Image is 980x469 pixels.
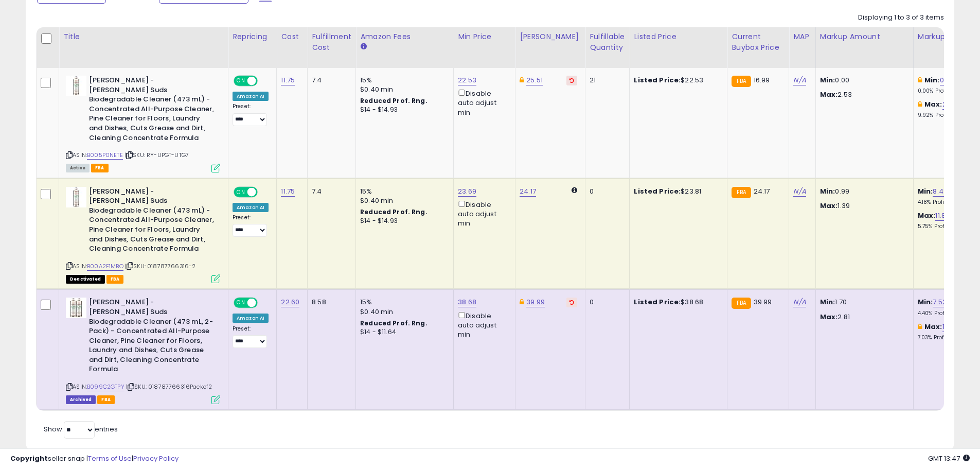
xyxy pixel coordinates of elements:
[281,297,299,307] a: 22.60
[66,298,220,403] div: ASIN:
[88,454,132,463] a: Terms of Use
[820,201,838,211] strong: Max:
[820,312,838,322] strong: Max:
[233,214,269,237] div: Preset:
[458,310,507,340] div: Disable auto adjust min
[312,76,348,85] div: 7.4
[91,164,109,172] span: FBA
[360,31,449,42] div: Amazon Fees
[634,187,719,196] div: $23.81
[940,75,954,85] a: 0.00
[360,217,446,225] div: $14 - $14.93
[126,383,212,391] span: | SKU: 018787766316Packof2
[63,31,224,42] div: Title
[634,31,723,42] div: Listed Price
[87,383,124,391] a: B099C2GTPY
[281,186,295,197] a: 11.75
[360,319,427,327] b: Reduced Prof. Rng.
[66,275,105,284] span: All listings that are unavailable for purchase on Amazon for any reason other than out-of-stock
[312,298,348,307] div: 8.58
[918,297,933,307] b: Min:
[820,298,905,307] p: 1.70
[732,298,751,309] small: FBA
[634,75,681,85] b: Listed Price:
[793,297,806,307] a: N/A
[458,88,507,117] div: Disable auto adjust min
[66,76,86,96] img: 41IUKkAsNGL._SL40_.jpg
[928,454,970,463] span: 2025-10-8 13:47 GMT
[233,314,269,323] div: Amazon AI
[590,31,625,53] div: Fulfillable Quantity
[66,187,220,283] div: ASIN:
[590,187,621,196] div: 0
[526,297,545,307] a: 39.99
[89,76,214,145] b: [PERSON_NAME] - [PERSON_NAME] Suds Biodegradable Cleaner (473 mL) - Concentrated All-Purpose Clea...
[281,75,295,85] a: 11.75
[634,76,719,85] div: $22.53
[820,31,909,42] div: Markup Amount
[933,186,948,197] a: 8.43
[360,328,446,337] div: $14 - $11.64
[233,92,269,101] div: Amazon AI
[520,31,581,42] div: [PERSON_NAME]
[256,299,273,307] span: OFF
[924,99,942,109] b: Max:
[87,262,123,271] a: B00A2F1MBO
[360,85,446,94] div: $0.40 min
[754,75,770,85] span: 16.99
[256,77,273,85] span: OFF
[124,151,189,159] span: | SKU: RY-UPGT-UTG7
[360,196,446,205] div: $0.40 min
[820,297,835,307] strong: Min:
[133,454,179,463] a: Privacy Policy
[235,299,247,307] span: ON
[924,75,940,85] b: Min:
[10,454,179,464] div: seller snap | |
[793,31,811,42] div: MAP
[458,186,476,197] a: 23.69
[360,106,446,114] div: $14 - $14.93
[360,187,446,196] div: 15%
[235,77,247,85] span: ON
[793,186,806,197] a: N/A
[66,187,86,207] img: 41IUKkAsNGL._SL40_.jpg
[281,31,303,42] div: Cost
[820,90,838,99] strong: Max:
[233,203,269,212] div: Amazon AI
[820,312,905,322] p: 2.81
[360,307,446,317] div: $0.40 min
[858,13,944,23] div: Displaying 1 to 3 of 3 items
[125,262,196,270] span: | SKU: 018787766316-2
[458,75,476,85] a: 22.53
[942,99,959,110] a: 21.53
[233,325,269,349] div: Preset:
[360,76,446,85] div: 15%
[820,186,835,196] strong: Min:
[66,298,86,318] img: 51gn9m4MRFL._SL40_.jpg
[66,76,220,171] div: ASIN:
[933,297,947,307] a: 7.52
[924,322,942,332] b: Max:
[942,322,959,332] a: 12.43
[233,31,272,42] div: Repricing
[89,187,214,256] b: [PERSON_NAME] - [PERSON_NAME] Suds Biodegradable Cleaner (473 mL) - Concentrated All-Purpose Clea...
[87,151,123,160] a: B005P0NETE
[526,75,543,85] a: 25.51
[634,298,719,307] div: $38.68
[360,207,427,216] b: Reduced Prof. Rng.
[360,96,427,105] b: Reduced Prof. Rng.
[44,424,118,434] span: Show: entries
[312,187,348,196] div: 7.4
[312,31,351,53] div: Fulfillment Cost
[754,297,772,307] span: 39.99
[732,31,785,53] div: Current Buybox Price
[754,186,770,196] span: 24.17
[820,201,905,211] p: 1.39
[89,298,214,377] b: [PERSON_NAME] - [PERSON_NAME] Suds Biodegradable Cleaner (473 mL, 2-Pack) - Concentrated All-Purp...
[97,395,115,404] span: FBA
[732,187,751,198] small: FBA
[820,90,905,99] p: 2.53
[590,298,621,307] div: 0
[590,76,621,85] div: 21
[918,186,933,196] b: Min:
